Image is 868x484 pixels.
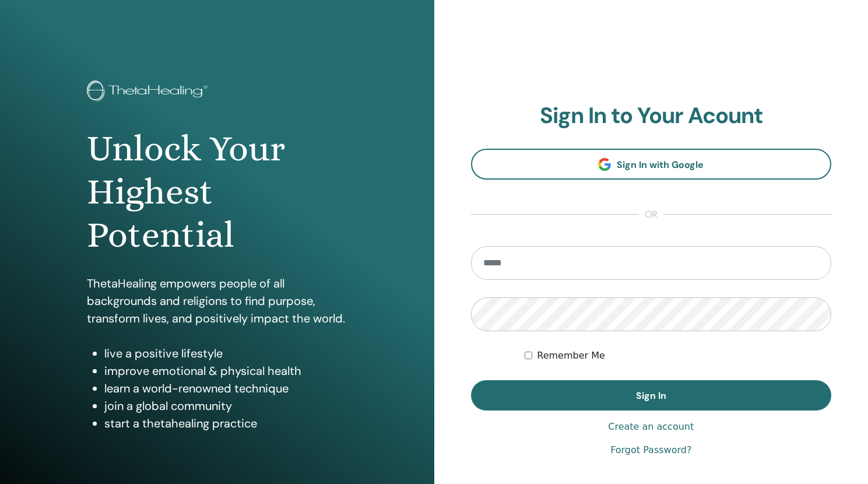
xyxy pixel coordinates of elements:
[636,390,666,402] span: Sign In
[471,149,832,180] a: Sign In with Google
[104,397,347,415] li: join a global community
[639,208,663,222] span: or
[525,349,831,363] div: Keep me authenticated indefinitely or until I manually logout
[104,415,347,432] li: start a thetahealing practice
[471,380,832,411] button: Sign In
[471,103,832,129] h2: Sign In to Your Acount
[104,362,347,380] li: improve emotional & physical health
[537,349,605,363] label: Remember Me
[87,275,347,327] p: ThetaHealing empowers people of all backgrounds and religions to find purpose, transform lives, a...
[608,420,694,434] a: Create an account
[87,127,347,257] h1: Unlock Your Highest Potential
[104,380,347,397] li: learn a world-renowned technique
[610,443,691,457] a: Forgot Password?
[617,159,704,171] span: Sign In with Google
[104,345,347,362] li: live a positive lifestyle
